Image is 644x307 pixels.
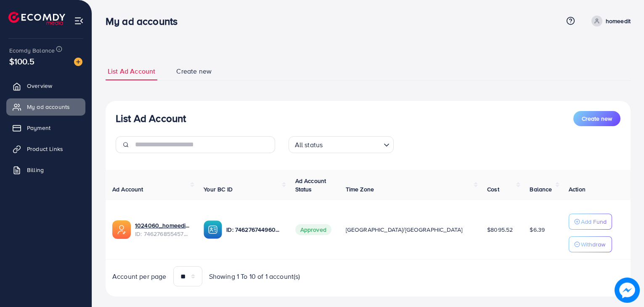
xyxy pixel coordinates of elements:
[108,66,155,76] span: List Ad Account
[6,140,85,157] a: Product Links
[569,236,612,252] button: Withdraw
[74,16,84,26] img: menu
[6,119,85,136] a: Payment
[606,16,631,26] p: homeedit
[6,98,85,115] a: My ad accounts
[74,58,82,66] img: image
[346,185,374,193] span: Time Zone
[487,185,499,193] span: Cost
[581,239,605,249] p: Withdraw
[116,112,186,124] h3: List Ad Account
[204,185,233,193] span: Your BC ID
[325,137,380,151] input: Search for option
[112,272,167,281] span: Account per page
[106,15,184,27] h3: My ad accounts
[27,145,63,153] span: Product Links
[530,185,552,193] span: Balance
[204,220,222,239] img: ic-ba-acc.ded83a64.svg
[8,12,65,25] img: logo
[289,136,394,153] div: Search for option
[487,225,513,234] span: $8095.52
[569,185,586,193] span: Action
[581,217,607,227] p: Add Fund
[9,55,34,67] span: $100.5
[615,278,640,303] img: image
[176,66,212,76] span: Create new
[209,272,300,281] span: Showing 1 To 10 of 1 account(s)
[9,46,55,55] span: Ecomdy Balance
[530,225,545,234] span: $6.39
[588,16,631,26] a: homeedit
[569,214,612,230] button: Add Fund
[112,220,131,239] img: ic-ads-acc.e4c84228.svg
[293,139,325,151] span: All status
[6,161,85,178] a: Billing
[112,185,143,193] span: Ad Account
[295,224,331,235] span: Approved
[346,225,463,234] span: [GEOGRAPHIC_DATA]/[GEOGRAPHIC_DATA]
[226,225,281,235] p: ID: 7462767449604177937
[135,221,190,238] div: <span class='underline'>1024060_homeedit7_1737561213516</span></br>7462768554572742672
[27,124,50,132] span: Payment
[582,114,612,123] span: Create new
[27,166,44,174] span: Billing
[135,221,190,230] a: 1024060_homeedit7_1737561213516
[295,177,326,193] span: Ad Account Status
[27,103,70,111] span: My ad accounts
[27,82,52,90] span: Overview
[573,111,620,126] button: Create new
[6,77,85,94] a: Overview
[135,230,190,238] span: ID: 7462768554572742672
